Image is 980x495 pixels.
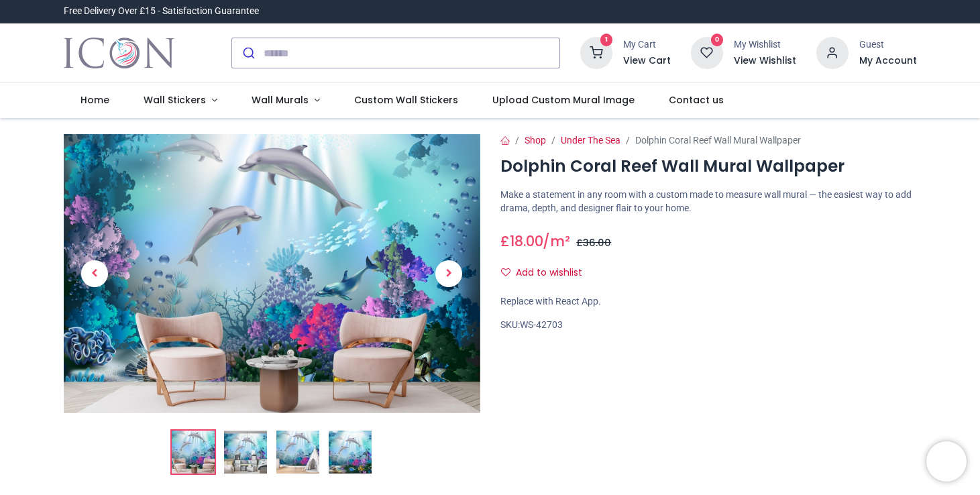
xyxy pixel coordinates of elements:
sup: 0 [711,34,724,46]
span: £ [500,231,543,251]
span: 36.00 [583,236,611,250]
div: Free Delivery Over £15 - Satisfaction Guarantee [64,5,259,18]
span: WS-42703 [520,319,563,330]
span: Previous [81,260,108,287]
img: Icon Wall Stickers [64,34,174,72]
img: WS-42703-04 [329,431,372,474]
iframe: Customer reviews powered by Trustpilot [635,5,917,18]
a: Under The Sea [561,135,620,146]
button: Submit [232,38,264,68]
img: WS-42703-02 [224,431,267,474]
a: 0 [691,47,723,58]
div: Guest [859,38,917,52]
img: WS-42703-03 [276,431,319,474]
span: Next [435,260,462,287]
span: /m² [543,231,570,251]
span: Upload Custom Mural Image [492,93,635,107]
i: Add to wishlist [501,268,510,277]
a: View Cart [623,54,671,68]
div: My Wishlist [734,38,796,52]
span: Home [80,93,109,107]
span: Wall Stickers [144,93,206,107]
div: Replace with React App. [500,295,917,309]
span: £ [576,236,611,250]
span: Wall Murals [252,93,309,107]
h1: Dolphin Coral Reef Wall Mural Wallpaper [500,155,917,178]
a: View Wishlist [734,54,796,68]
button: Add to wishlistAdd to wishlist [500,262,594,284]
a: My Account [859,54,917,68]
span: Contact us [669,93,724,107]
img: Dolphin Coral Reef Wall Mural Wallpaper [64,134,480,413]
iframe: Brevo live chat [926,441,967,482]
span: Dolphin Coral Reef Wall Mural Wallpaper [635,135,801,146]
span: Custom Wall Stickers [354,93,458,107]
a: Next [417,176,480,371]
div: SKU: [500,319,917,332]
img: Dolphin Coral Reef Wall Mural Wallpaper [172,431,215,474]
a: Wall Stickers [127,83,235,118]
a: Previous [64,176,126,371]
a: Logo of Icon Wall Stickers [64,34,174,72]
a: Wall Murals [234,83,337,118]
p: Make a statement in any room with a custom made to measure wall mural — the easiest way to add dr... [500,188,917,215]
div: My Cart [623,38,671,52]
a: 1 [580,47,612,58]
a: Shop [525,135,546,146]
sup: 1 [600,34,613,46]
span: 18.00 [510,231,543,251]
